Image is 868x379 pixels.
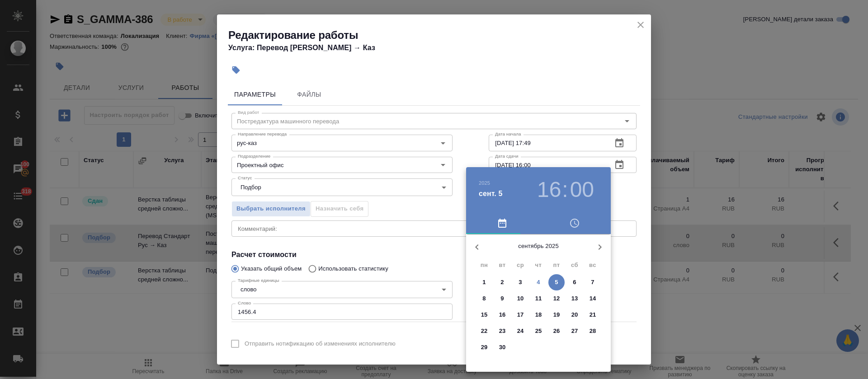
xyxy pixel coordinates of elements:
button: 7 [585,274,601,290]
h3: : [562,177,568,202]
p: 18 [535,310,542,319]
p: 2 [500,278,504,287]
button: 3 [512,274,528,290]
p: 5 [555,278,558,287]
span: пт [548,261,565,270]
p: 17 [517,310,524,319]
button: 13 [566,290,583,307]
button: 27 [566,323,583,339]
button: 29 [476,339,492,356]
button: 22 [476,323,492,339]
button: 10 [512,290,528,307]
p: 22 [481,327,488,336]
p: 15 [481,310,488,319]
button: 11 [530,290,547,307]
p: 28 [590,327,596,336]
button: 18 [530,307,547,323]
span: ср [512,261,528,270]
p: 25 [535,327,542,336]
p: 8 [482,294,486,303]
span: вс [585,261,601,270]
p: 1 [482,278,486,287]
button: 17 [512,307,528,323]
p: 13 [571,294,578,303]
p: 16 [499,310,506,319]
button: 26 [548,323,565,339]
button: 30 [494,339,510,356]
span: чт [530,261,547,270]
button: 28 [585,323,601,339]
p: 29 [481,343,488,352]
p: сентябрь 2025 [488,242,589,251]
button: 14 [585,290,601,307]
p: 4 [537,278,540,287]
p: 23 [499,327,506,336]
p: 30 [499,343,506,352]
button: 1 [476,274,492,290]
button: 5 [548,274,565,290]
button: 6 [566,274,583,290]
p: 9 [500,294,504,303]
p: 10 [517,294,524,303]
p: 3 [519,278,522,287]
button: 8 [476,290,492,307]
button: 19 [548,307,565,323]
button: 15 [476,307,492,323]
button: 25 [530,323,547,339]
button: сент. 5 [479,188,503,199]
span: сб [566,261,583,270]
button: 12 [548,290,565,307]
button: 00 [570,177,594,202]
p: 20 [571,310,578,319]
button: 24 [512,323,528,339]
button: 9 [494,290,510,307]
button: 16 [537,177,561,202]
button: 2 [494,274,510,290]
span: пн [476,261,492,270]
p: 19 [553,310,560,319]
p: 6 [573,278,576,287]
button: 4 [530,274,547,290]
button: 2025 [479,180,490,186]
p: 26 [553,327,560,336]
p: 21 [590,310,596,319]
button: 20 [566,307,583,323]
p: 24 [517,327,524,336]
p: 11 [535,294,542,303]
p: 27 [571,327,578,336]
button: 16 [494,307,510,323]
span: вт [494,261,510,270]
p: 7 [591,278,594,287]
button: 23 [494,323,510,339]
p: 12 [553,294,560,303]
button: 21 [585,307,601,323]
p: 14 [590,294,596,303]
